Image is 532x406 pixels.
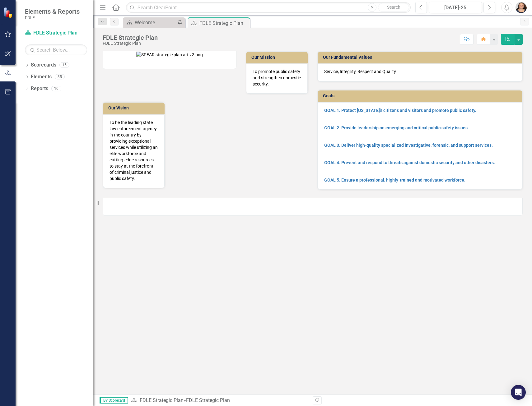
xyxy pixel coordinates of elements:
[103,34,158,41] div: FDLE Strategic Plan
[51,86,61,91] div: 10
[25,15,80,20] small: FDLE
[253,68,301,87] p: To promote public safety and strengthen domestic security.
[31,73,52,81] a: Elements
[100,397,128,404] span: By Scorecard
[59,62,69,68] div: 15
[103,41,158,46] div: FDLE Strategic Plan
[324,108,476,113] a: GOAL 1. Protect [US_STATE]'s citizens and visitors and promote public safety.
[31,85,48,92] a: Reports
[199,19,248,27] div: FDLE Strategic Plan
[516,2,527,13] img: Elizabeth Martin
[251,55,305,60] h3: Our Mission
[186,397,230,403] div: FDLE Strategic Plan
[323,55,519,60] h3: Our Fundamental Values
[25,44,87,55] input: Search Below...
[136,52,203,58] img: SPEAR strategic plan art v2.png
[324,178,465,182] a: GOAL 5. Ensure a professional, highly-trained and motivated workforce.
[429,2,482,13] button: [DATE]-25
[3,7,14,18] img: ClearPoint Strategy
[135,19,176,26] div: Welcome
[110,119,158,182] p: To be the leading state law enforcement agency in the country by providing exceptional services w...
[108,106,161,110] h3: Our Vision
[25,8,80,15] span: Elements & Reports
[378,3,409,12] button: Search
[431,4,480,12] div: [DATE]-25
[387,5,400,10] span: Search
[140,397,184,403] a: FDLE Strategic Plan
[124,19,176,26] a: Welcome
[31,62,56,69] a: Scorecards
[25,30,87,37] a: FDLE Strategic Plan
[324,143,493,148] a: GOAL 3. Deliver high-quality specialized investigative, forensic, and support services.
[324,68,516,75] p: Service, Integrity, Respect and Quality
[323,94,519,98] h3: Goals
[126,2,411,13] input: Search ClearPoint...
[511,385,526,400] div: Open Intercom Messenger
[324,160,495,165] a: GOAL 4. Prevent and respond to threats against domestic security and other disasters.
[324,125,469,130] a: GOAL 2. Provide leadership on emerging and critical public safety issues.
[131,397,308,404] div: »
[55,74,65,80] div: 35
